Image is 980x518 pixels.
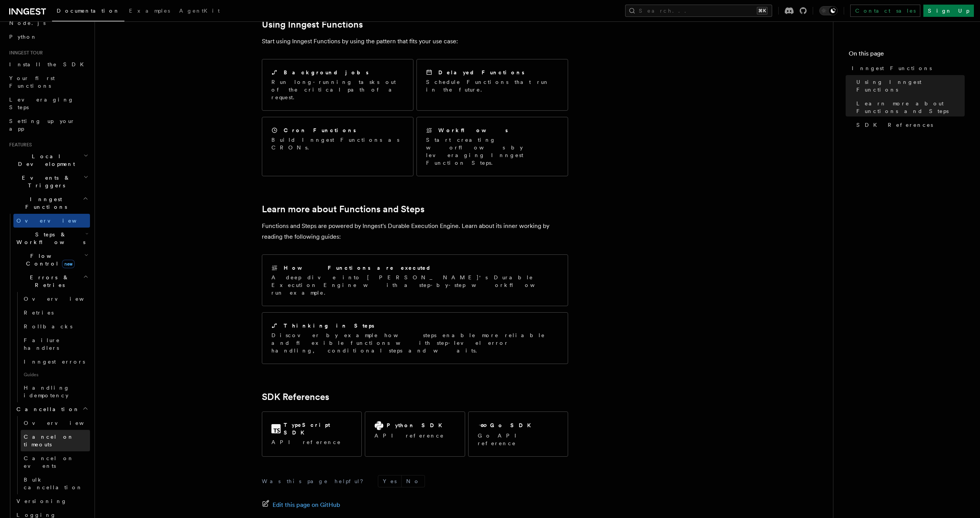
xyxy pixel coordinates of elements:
[284,322,374,329] h2: Thinking in Steps
[13,405,80,413] span: Cancellation
[856,100,965,115] span: Learn more about Functions and Steps
[271,136,404,151] p: Build Inngest Functions as CRONs.
[271,274,559,297] p: A deep dive into [PERSON_NAME]'s Durable Execution Engine with a step-by-step workflow run example.
[21,451,90,473] a: Cancel on events
[6,195,83,211] span: Inngest Functions
[374,432,447,439] p: API reference
[365,411,465,457] a: Python SDKAPI reference
[478,432,559,447] p: Go API reference
[6,57,90,71] a: Install the SDK
[13,292,90,402] div: Errors & Retries
[13,249,90,270] button: Flow Controlnew
[124,2,175,21] a: Examples
[6,142,32,148] span: Features
[402,475,425,487] button: No
[262,19,363,30] a: Using Inngest Functions
[9,61,88,67] span: Install the SDK
[13,402,90,416] button: Cancellation
[262,59,413,111] a: Background jobsRun long-running tasks out of the critical path of a request.
[262,392,329,402] a: SDK References
[21,416,90,430] a: Overview
[21,306,90,320] a: Retries
[853,118,965,132] a: SDK References
[490,421,536,429] h2: Go SDK
[129,8,170,14] span: Examples
[24,477,83,490] span: Bulk cancellation
[853,97,965,118] a: Learn more about Functions and Steps
[24,337,60,351] span: Failure handlers
[62,260,75,268] span: new
[16,218,95,224] span: Overview
[175,2,224,21] a: AgentKit
[24,359,85,365] span: Inngest errors
[9,97,74,110] span: Leveraging Steps
[387,421,447,429] h2: Python SDK
[849,49,965,61] h4: On this page
[625,5,772,17] button: Search...⌘K
[819,6,838,15] button: Toggle dark mode
[757,7,768,15] kbd: ⌘K
[9,75,55,89] span: Your first Functions
[426,78,559,93] p: Schedule Functions that run in the future.
[24,385,70,398] span: Handling idempotency
[13,270,90,292] button: Errors & Retries
[438,69,524,76] h2: Delayed Functions
[6,174,83,189] span: Events & Triggers
[16,512,56,518] span: Logging
[6,16,90,30] a: Node.js
[284,264,431,272] h2: How Functions are executed
[262,117,413,176] a: Cron FunctionsBuild Inngest Functions as CRONs.
[416,59,568,111] a: Delayed FunctionsSchedule Functions that run in the future.
[262,36,568,47] p: Start using Inngest Functions by using the pattern that fits your use case:
[21,292,90,306] a: Overview
[13,274,83,289] span: Errors & Retries
[426,136,559,167] p: Start creating worflows by leveraging Inngest Function Steps.
[262,204,425,215] a: Learn more about Functions and Steps
[9,118,75,132] span: Setting up your app
[21,369,90,381] span: Guides
[6,114,90,136] a: Setting up your app
[9,20,46,26] span: Node.js
[468,411,568,457] a: Go SDKGo API reference
[21,320,90,333] a: Rollbacks
[262,500,340,510] a: Edit this page on GitHub
[6,149,90,171] button: Local Development
[24,434,74,448] span: Cancel on timeouts
[13,228,90,249] button: Steps & Workflows
[6,93,90,114] a: Leveraging Steps
[923,5,974,17] a: Sign Up
[262,221,568,242] p: Functions and Steps are powered by Inngest's Durable Execution Engine. Learn about its inner work...
[21,381,90,402] a: Handling idempotency
[853,75,965,97] a: Using Inngest Functions
[271,438,352,446] p: API reference
[262,477,369,485] p: Was this page helpful?
[856,78,965,93] span: Using Inngest Functions
[271,78,404,101] p: Run long-running tasks out of the critical path of a request.
[24,455,74,469] span: Cancel on events
[179,8,220,14] span: AgentKit
[856,121,933,129] span: SDK References
[262,312,568,364] a: Thinking in StepsDiscover by example how steps enable more reliable and flexible functions with s...
[13,252,84,267] span: Flow Control
[849,61,965,75] a: Inngest Functions
[13,231,85,246] span: Steps & Workflows
[6,71,90,93] a: Your first Functions
[24,420,103,426] span: Overview
[6,192,90,214] button: Inngest Functions
[13,494,90,508] a: Versioning
[284,69,369,76] h2: Background jobs
[52,2,124,21] a: Documentation
[6,50,43,56] span: Inngest tour
[271,331,559,354] p: Discover by example how steps enable more reliable and flexible functions with step-level error h...
[852,64,932,72] span: Inngest Functions
[21,355,90,369] a: Inngest errors
[416,117,568,176] a: WorkflowsStart creating worflows by leveraging Inngest Function Steps.
[6,152,83,168] span: Local Development
[6,171,90,192] button: Events & Triggers
[438,126,508,134] h2: Workflows
[284,421,352,436] h2: TypeScript SDK
[24,296,103,302] span: Overview
[273,500,340,510] span: Edit this page on GitHub
[378,475,401,487] button: Yes
[13,416,90,494] div: Cancellation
